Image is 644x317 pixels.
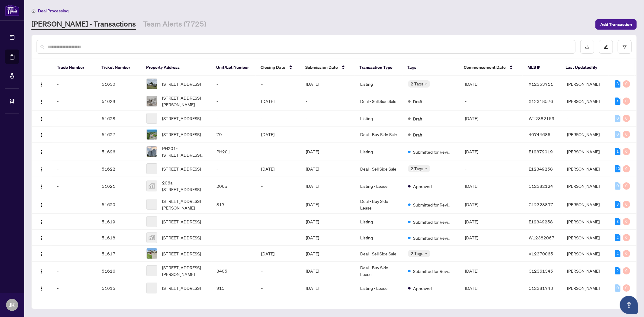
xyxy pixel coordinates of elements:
[97,230,142,246] td: 51618
[615,115,620,122] div: 0
[162,145,207,158] span: PH201-[STREET_ADDRESS][PERSON_NAME]
[460,214,524,230] td: [DATE]
[256,142,301,161] td: -
[301,214,356,230] td: [DATE]
[52,59,97,76] th: Trade Number
[529,166,553,171] span: E12349258
[39,117,44,121] img: Logo
[212,126,256,142] td: 79
[615,148,620,155] div: 1
[52,280,97,296] td: -
[301,230,356,246] td: [DATE]
[529,268,553,274] span: C12361345
[256,76,301,92] td: -
[460,161,524,177] td: -
[562,76,610,92] td: [PERSON_NAME]
[562,262,610,280] td: [PERSON_NAME]
[413,183,432,190] span: Approved
[460,280,524,296] td: [DATE]
[162,94,207,108] span: [STREET_ADDRESS][PERSON_NAME]
[301,280,356,296] td: [DATE]
[355,110,403,126] td: Listing
[301,161,356,177] td: [DATE]
[620,296,638,314] button: Open asap
[256,214,301,230] td: -
[615,267,620,274] div: 2
[411,250,423,257] span: 2 Tags
[256,59,300,76] th: Closing Date
[39,184,44,189] img: Logo
[256,280,301,296] td: -
[355,195,403,214] td: Deal - Buy Side Lease
[413,201,452,208] span: Submitted for Review
[595,19,637,30] button: Add Transaction
[147,79,157,89] img: thumbnail-img
[147,181,157,191] img: thumbnail-img
[301,76,356,92] td: [DATE]
[143,19,207,30] a: Team Alerts (7725)
[355,92,403,110] td: Deal - Sell Side Sale
[256,161,301,177] td: [DATE]
[529,149,553,154] span: E12372019
[413,219,452,225] span: Submitted for Review
[162,285,201,291] span: [STREET_ADDRESS]
[529,251,553,256] span: X12370065
[212,246,256,262] td: -
[529,116,555,121] span: W12382153
[212,76,256,92] td: -
[52,230,97,246] td: -
[623,80,630,88] div: 0
[615,201,620,208] div: 3
[97,92,142,110] td: 51629
[162,198,207,211] span: [STREET_ADDRESS][PERSON_NAME]
[561,59,609,76] th: Last Updated By
[529,81,553,87] span: X12353711
[39,286,44,291] img: Logo
[39,150,44,155] img: Logo
[212,110,256,126] td: -
[562,142,610,161] td: [PERSON_NAME]
[623,218,630,225] div: 0
[37,200,46,209] button: Logo
[37,114,46,123] button: Logo
[256,177,301,195] td: -
[39,203,44,207] img: Logo
[37,130,46,139] button: Logo
[37,147,46,156] button: Logo
[529,202,553,207] span: C12328897
[562,246,610,262] td: [PERSON_NAME]
[301,92,356,110] td: -
[460,92,524,110] td: -
[615,250,620,257] div: 2
[162,115,201,122] span: [STREET_ADDRESS]
[97,246,142,262] td: 51617
[52,195,97,214] td: -
[52,161,97,177] td: -
[623,131,630,138] div: 0
[256,246,301,262] td: [DATE]
[562,280,610,296] td: [PERSON_NAME]
[623,284,630,292] div: 0
[52,142,97,161] td: -
[97,214,142,230] td: 51619
[212,214,256,230] td: -
[615,80,620,88] div: 3
[413,268,452,274] span: Submitted for Review
[52,76,97,92] td: -
[615,165,620,172] div: 10
[39,236,44,241] img: Logo
[39,220,44,225] img: Logo
[460,230,524,246] td: [DATE]
[413,98,422,105] span: Draft
[562,177,610,195] td: [PERSON_NAME]
[211,59,256,76] th: Unit/Lot Number
[623,267,630,274] div: 0
[411,80,423,87] span: 2 Tags
[355,161,403,177] td: Deal - Sell Side Sale
[37,79,46,89] button: Logo
[623,165,630,172] div: 0
[212,195,256,214] td: 817
[37,233,46,242] button: Logo
[301,262,356,280] td: [DATE]
[147,129,157,139] img: thumbnail-img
